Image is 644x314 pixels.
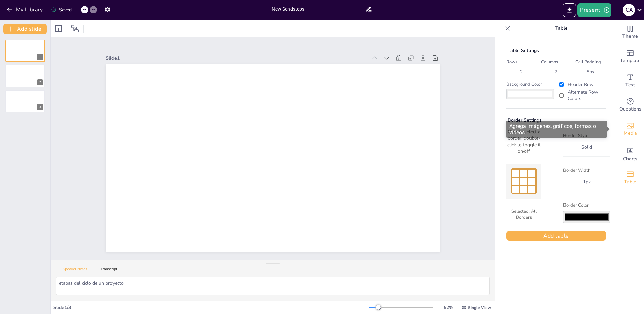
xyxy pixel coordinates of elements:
div: Add charts and graphs [617,142,644,166]
label: Cell Padding [575,59,606,65]
label: Header Row [558,81,606,88]
div: 1 px [579,177,595,186]
div: Layout [53,23,64,34]
button: Add table [506,231,606,241]
input: Alternate Row Colors [559,93,564,98]
button: Transcript [94,267,124,274]
div: Table Settings [506,47,606,54]
span: Media [624,130,637,137]
button: Add slide [3,24,47,34]
div: Inner Vertical Borders (Double-click to toggle) [527,169,528,193]
span: Table [624,178,636,186]
span: Single View [468,305,491,310]
label: Border Width [563,167,610,174]
div: Add a table [617,166,644,190]
div: Top Border (Double-click to toggle) [512,168,536,170]
div: solid [577,143,596,152]
div: Add ready made slides [617,44,644,69]
label: Rows [506,59,537,65]
input: Insert title [272,4,365,14]
textarea: etapas del ciclo de un proyecto [56,277,490,295]
div: 3 [37,104,43,110]
button: Present [577,3,611,17]
button: My Library [5,4,46,15]
div: Click to select a border, double-click to toggle it on/off [506,129,541,154]
div: Add images, graphics, shapes or video [617,117,644,142]
div: Slide 1 / 3 [53,304,369,311]
div: Bottom Border (Double-click to toggle) [512,193,536,194]
span: Theme [622,33,638,40]
input: Header Row [559,82,564,87]
div: 1 [5,40,45,62]
label: Columns [541,59,572,65]
div: Right Border (Double-click to toggle) [535,169,537,193]
div: Change the overall theme [617,20,644,44]
span: Text [625,81,635,89]
button: Speaker Notes [56,267,94,274]
div: 1 [37,54,43,60]
label: Alternate Row Colors [558,89,606,102]
div: Add text boxes [617,69,644,93]
div: Get real-time input from your audience [617,93,644,117]
div: Inner Horizontal Borders (Double-click to toggle) [512,185,536,186]
p: Table [513,20,610,36]
span: Questions [619,105,641,113]
div: 2 [37,79,43,85]
button: C A [623,3,635,17]
div: Selected: All Borders [506,206,541,223]
label: Border Color [563,202,610,208]
div: C A [623,4,635,16]
div: Left Border (Double-click to toggle) [511,169,512,193]
div: 2 [552,69,560,75]
div: 52 % [440,304,456,311]
div: Inner Horizontal Borders (Double-click to toggle) [512,177,536,178]
div: 8 px [584,69,597,75]
span: Charts [623,155,637,163]
div: Border Settings [506,117,606,123]
div: 2 [517,69,525,75]
button: Export to PowerPoint [563,3,576,17]
span: Position [71,25,79,33]
font: Agrega imágenes, gráficos, formas o videos [509,123,596,136]
div: 3 [5,90,45,112]
span: Template [620,57,641,64]
div: 2 [5,65,45,87]
div: Saved [51,7,72,13]
div: Inner Vertical Borders (Double-click to toggle) [519,169,520,193]
label: Background Color [506,81,554,87]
